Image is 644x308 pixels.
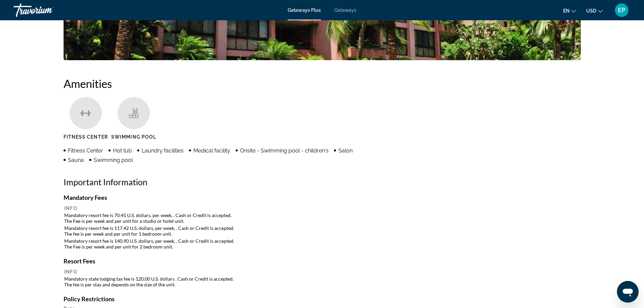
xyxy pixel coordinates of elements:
span: Swimming pool [94,157,133,163]
th: Info [64,269,580,275]
span: Hot tub [113,147,132,154]
span: Medical facility [193,147,230,154]
h2: Important Information [64,177,581,187]
span: USD [586,8,596,14]
a: Getaways Plus [288,7,321,13]
iframe: Button to launch messaging window [617,281,639,303]
h4: Resort Fees [64,257,581,265]
span: Onsite - Swimming pool - children's [240,147,329,154]
span: Fitness Center [64,134,108,140]
span: Swimming Pool [111,134,156,140]
span: Salon [338,147,353,154]
button: Change language [563,6,576,16]
td: Mandatory resort fee is 140.90 U.S. dollars, per week, . Cash or Credit is accepted. The Fee is p... [64,238,580,250]
span: Sauna [68,157,84,163]
h4: Policy Restrictions [64,295,581,303]
a: Getaways [334,7,356,13]
a: Travorium [14,1,81,19]
span: EP [618,7,625,14]
button: Change currency [586,6,603,16]
span: Fitness Center [68,147,103,154]
h4: Mandatory Fees [64,194,581,201]
button: User Menu [613,3,630,17]
span: en [563,8,570,14]
span: Laundry facilities [142,147,184,154]
td: Mandatory resort fee is 70.45 U.S. dollars, per week, . Cash or Credit is accepted. The Fee is pe... [64,212,580,224]
td: Mandatory state lodging tax fee is 120.00 U.S. dollars . Cash or Credit is accepted. The fee is p... [64,276,580,288]
h2: Amenities [64,77,581,90]
td: Mandatory resort fee is 117.42 U.S. dollars, per week, . Cash or Credit is accepted. The fee is p... [64,225,580,237]
th: Info [64,205,580,211]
